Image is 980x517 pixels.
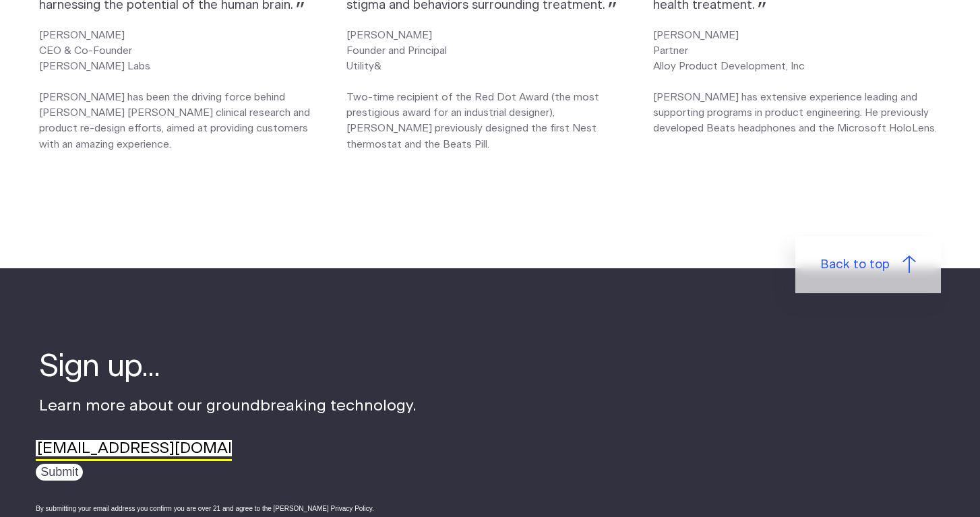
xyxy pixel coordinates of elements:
[653,28,941,137] p: [PERSON_NAME] Partner Alloy Product Development, Inc [PERSON_NAME] has extensive experience leadi...
[820,255,890,274] span: Back to top
[39,346,417,388] h4: Sign up...
[39,28,327,152] p: [PERSON_NAME] CEO & Co-Founder [PERSON_NAME] Labs [PERSON_NAME] has been the driving force behind...
[795,237,941,293] a: Back to top
[36,464,83,481] input: Submit
[36,504,417,514] div: By submitting your email address you confirm you are over 21 and agree to the [PERSON_NAME] Priva...
[346,28,634,152] p: [PERSON_NAME] Founder and Principal Utility& Two-time recipient of the Red Dot Award (the most pr...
